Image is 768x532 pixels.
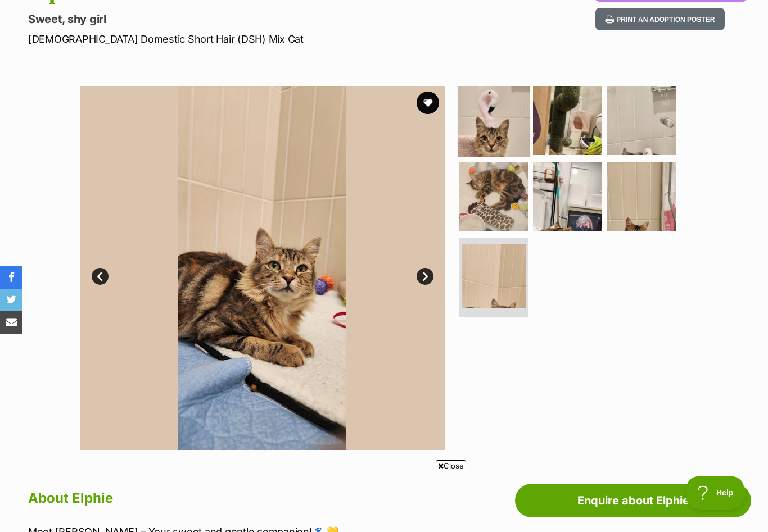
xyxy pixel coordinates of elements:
[515,484,751,517] a: Enquire about Elphie
[28,486,458,511] h2: About Elphie
[80,86,445,450] img: Photo of Elphie
[595,8,725,31] button: Print an adoption poster
[686,476,746,510] iframe: Help Scout Beacon - Open
[458,84,530,157] img: Photo of Elphie
[607,86,676,155] img: Photo of Elphie
[462,244,526,308] img: Photo of Elphie
[417,92,439,114] button: favourite
[28,11,469,27] p: Sweet, shy girl
[607,162,676,231] img: Photo of Elphie
[533,162,602,231] img: Photo of Elphie
[533,86,602,155] img: Photo of Elphie
[417,268,433,285] a: Next
[436,460,466,471] span: Close
[28,31,469,47] p: [DEMOGRAPHIC_DATA] Domestic Short Hair (DSH) Mix Cat
[92,268,109,285] a: Prev
[459,162,528,231] img: Photo of Elphie
[179,476,589,526] iframe: Advertisement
